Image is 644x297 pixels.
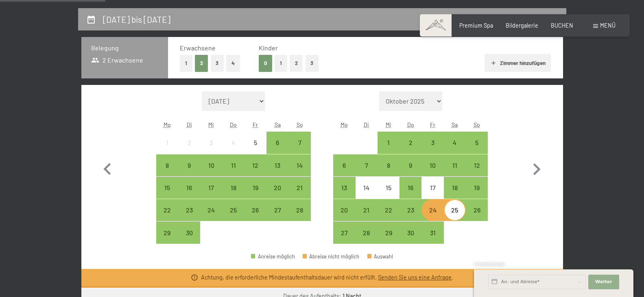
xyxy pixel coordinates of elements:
[421,177,443,199] div: Anreise nicht möglich
[378,132,399,154] div: Wed Oct 01 2025
[179,207,199,227] div: 23
[333,154,355,176] div: Mon Oct 06 2025
[201,273,453,282] div: Achtung, die erforderliche Mindestaufenthaltsdauer wird nicht erfüllt. .
[178,199,200,221] div: Anreise möglich
[467,184,487,205] div: 19
[430,121,435,128] abbr: Freitag
[156,199,178,221] div: Mon Sep 22 2025
[223,199,245,221] div: Thu Sep 25 2025
[356,154,378,176] div: Anreise möglich
[421,154,443,176] div: Fri Oct 10 2025
[200,199,222,221] div: Anreise möglich
[400,139,421,160] div: 2
[187,121,192,128] abbr: Dienstag
[467,207,487,227] div: 26
[245,177,266,199] div: Anreise möglich
[200,177,222,199] div: Wed Sep 17 2025
[96,91,119,244] button: Vorheriger Monat
[399,154,421,176] div: Thu Oct 09 2025
[422,162,443,182] div: 10
[297,121,303,128] abbr: Sonntag
[289,162,310,182] div: 14
[245,177,266,199] div: Fri Sep 19 2025
[378,221,399,243] div: Anreise möglich
[267,139,288,160] div: 6
[223,154,245,176] div: Thu Sep 11 2025
[467,139,487,160] div: 5
[289,139,310,160] div: 7
[288,199,310,221] div: Anreise möglich
[179,230,199,250] div: 30
[422,230,443,250] div: 31
[485,54,551,72] button: Zimmer hinzufügen
[178,199,200,221] div: Tue Sep 23 2025
[223,162,244,182] div: 11
[466,132,488,154] div: Sun Oct 05 2025
[466,177,488,199] div: Anreise möglich
[445,184,465,205] div: 18
[444,154,466,176] div: Anreise möglich
[378,162,399,182] div: 8
[364,121,369,128] abbr: Dienstag
[156,154,178,176] div: Mon Sep 08 2025
[211,55,224,72] button: 3
[288,177,310,199] div: Anreise möglich
[334,207,354,227] div: 20
[178,221,200,243] div: Tue Sep 30 2025
[164,121,171,128] abbr: Montag
[422,184,443,205] div: 17
[259,55,272,72] button: 0
[421,221,443,243] div: Anreise möglich
[399,154,421,176] div: Anreise möglich
[223,184,244,205] div: 18
[223,207,244,227] div: 25
[400,184,421,205] div: 16
[157,184,177,205] div: 15
[245,154,266,176] div: Anreise möglich
[407,121,414,128] abbr: Donnerstag
[421,154,443,176] div: Anreise möglich
[421,132,443,154] div: Fri Oct 03 2025
[421,199,443,221] div: Anreise möglich
[275,121,281,128] abbr: Samstag
[223,132,245,154] div: Thu Sep 04 2025
[466,154,488,176] div: Sun Oct 12 2025
[356,230,377,250] div: 28
[201,162,221,182] div: 10
[178,132,200,154] div: Anreise nicht möglich
[245,184,266,205] div: 19
[200,154,222,176] div: Anreise möglich
[378,230,399,250] div: 29
[444,154,466,176] div: Sat Oct 11 2025
[266,154,288,176] div: Anreise möglich
[201,139,221,160] div: 3
[444,177,466,199] div: Anreise möglich
[333,154,355,176] div: Anreise möglich
[157,230,177,250] div: 29
[444,199,466,221] div: Anreise möglich
[178,132,200,154] div: Tue Sep 02 2025
[600,22,616,29] span: Menü
[266,177,288,199] div: Sat Sep 20 2025
[223,139,244,160] div: 4
[466,177,488,199] div: Sun Oct 19 2025
[179,184,199,205] div: 16
[386,121,391,128] abbr: Mittwoch
[333,177,355,199] div: Anreise möglich
[91,43,158,52] h3: Belegung
[157,207,177,227] div: 22
[367,254,393,259] div: Auswahl
[266,199,288,221] div: Sat Sep 27 2025
[444,199,466,221] div: Sat Oct 25 2025
[266,132,288,154] div: Sat Sep 06 2025
[466,199,488,221] div: Sun Oct 26 2025
[290,55,303,72] button: 2
[356,221,378,243] div: Tue Oct 28 2025
[341,121,348,128] abbr: Montag
[525,91,548,244] button: Nächster Monat
[245,154,266,176] div: Fri Sep 12 2025
[245,199,266,221] div: Anreise möglich
[306,55,319,72] button: 3
[180,44,216,52] span: Erwachsene
[266,132,288,154] div: Anreise möglich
